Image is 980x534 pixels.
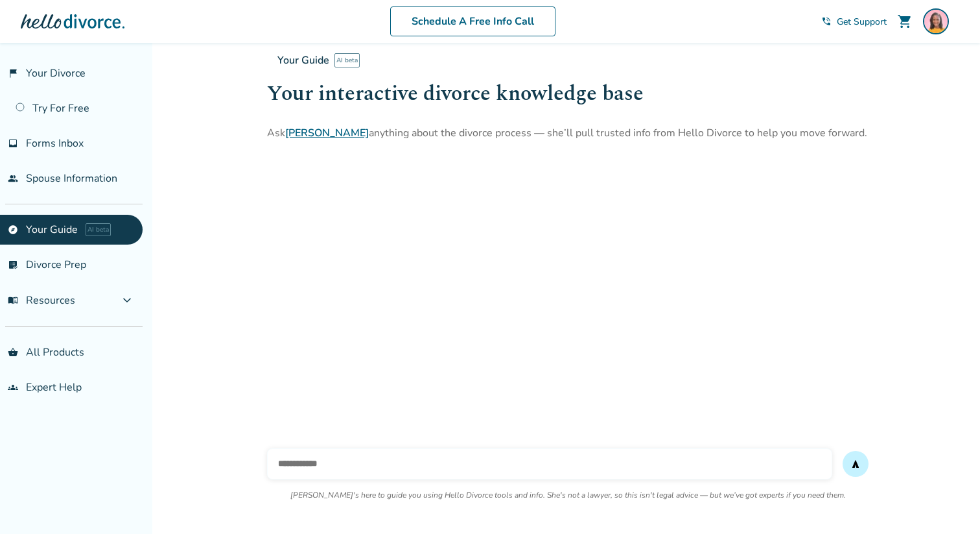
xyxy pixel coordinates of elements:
[8,173,18,184] span: people
[837,16,887,28] span: Get Support
[923,8,949,34] img: Jazmyne Williams
[277,53,329,67] span: Your Guide
[843,451,869,477] button: send
[119,293,135,308] span: expand_more
[8,138,18,149] span: inbox
[8,295,18,306] span: menu_book
[26,136,84,151] span: Forms Inbox
[821,16,832,27] span: phone_in_talk
[8,68,18,79] span: flag_2
[8,347,18,358] span: shopping_basket
[8,260,18,270] span: list_alt_check
[285,126,369,140] a: [PERSON_NAME]
[850,459,861,469] span: send
[8,225,18,235] span: explore
[8,293,75,308] span: Resources
[86,223,111,236] span: AI beta
[334,53,360,67] span: AI beta
[8,382,18,393] span: groups
[821,16,887,28] a: phone_in_talkGet Support
[897,14,913,29] span: shopping_cart
[390,6,555,36] a: Schedule A Free Info Call
[290,490,846,500] p: [PERSON_NAME]'s here to guide you using Hello Divorce tools and info. She's not a lawyer, so this...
